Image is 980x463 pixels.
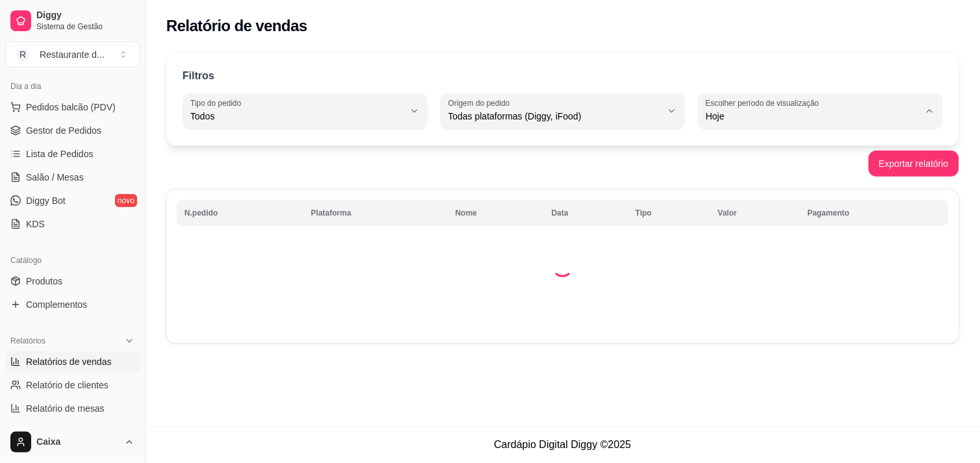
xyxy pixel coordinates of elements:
span: R [16,48,29,61]
span: Lista de Pedidos [26,147,94,160]
span: Todas plataformas (Diggy, iFood) [448,110,662,123]
span: Relatórios [10,336,45,346]
span: Produtos [26,275,62,288]
div: Dia a dia [5,76,140,97]
span: Salão / Mesas [26,171,84,184]
span: Todos [190,110,404,123]
span: Diggy [36,10,135,21]
span: Gestor de Pedidos [26,124,101,137]
span: Relatório de mesas [26,402,105,415]
footer: Cardápio Digital Diggy © 2025 [146,426,980,463]
span: Hoje [706,110,920,123]
h2: Relatório de vendas [166,16,307,36]
div: Restaurante d ... [40,48,105,61]
label: Tipo do pedido [190,97,246,108]
label: Origem do pedido [448,97,514,108]
span: Sistema de Gestão [36,21,135,32]
span: Caixa [36,436,119,448]
div: Catálogo [5,250,140,271]
span: KDS [26,218,45,231]
label: Escolher período de visualização [706,97,823,108]
div: Loading [552,257,573,277]
button: Select a team [5,42,140,68]
span: Relatórios de vendas [26,355,112,368]
span: Diggy Bot [26,194,66,207]
p: Filtros [183,68,214,84]
span: Relatório de clientes [26,379,109,392]
span: Pedidos balcão (PDV) [26,101,116,114]
span: Complementos [26,298,87,311]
